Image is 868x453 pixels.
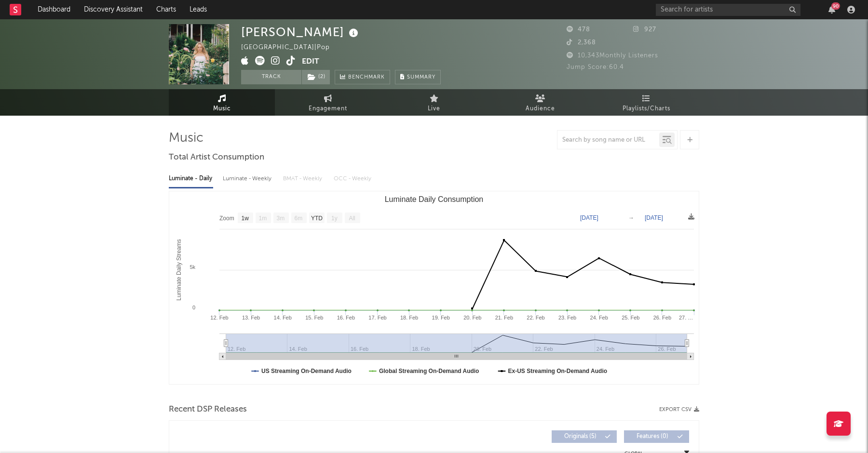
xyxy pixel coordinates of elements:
span: ( 2 ) [301,70,330,84]
span: 927 [633,27,656,33]
span: Total Artist Consumption [169,152,264,163]
span: 10,343 Monthly Listeners [567,53,658,59]
span: Recent DSP Releases [169,404,247,415]
text: 17. Feb [368,315,386,320]
text: 22. Feb [527,315,544,320]
div: Luminate - Weekly [223,171,273,187]
button: Originals(5) [552,430,617,443]
a: Music [169,89,275,116]
text: Luminate Daily Consumption [385,195,484,203]
text: 16. Feb [337,315,355,320]
text: 26. Feb [653,315,671,320]
a: Live [381,89,487,116]
text: 5k [190,264,195,270]
button: Edit [302,56,319,68]
button: Summary [395,70,441,84]
a: Playlists/Charts [593,89,699,116]
div: [GEOGRAPHIC_DATA] | Pop [241,42,341,53]
span: Summary [407,75,435,80]
span: Engagement [309,103,347,115]
text: YTD [311,215,323,222]
text: 1w [242,215,249,222]
text: 6m [295,215,303,222]
text: 25. Feb [622,315,639,320]
span: Live [428,103,440,115]
text: → [628,214,634,221]
span: Music [213,103,231,115]
button: Track [241,70,301,84]
a: Benchmark [335,70,390,84]
span: 2,368 [567,40,596,46]
input: Search for artists [656,4,800,16]
text: [DATE] [580,214,598,221]
text: 15. Feb [305,315,323,320]
div: 90 [831,2,840,10]
text: 14. Feb [274,315,292,320]
button: Export CSV [659,407,699,413]
span: Features ( 0 ) [630,434,675,440]
text: 18. Feb [400,315,418,320]
input: Search by song name or URL [557,136,659,144]
a: Engagement [275,89,381,116]
text: All [349,215,355,222]
text: 23. Feb [558,315,576,320]
span: Jump Score: 60.4 [567,64,624,70]
svg: Luminate Daily Consumption [169,191,699,384]
text: 12. Feb [210,315,228,320]
div: [PERSON_NAME] [241,24,361,40]
text: 24. Feb [590,315,608,320]
text: 27. … [679,315,693,320]
text: 1m [259,215,267,222]
text: 19. Feb [432,315,450,320]
text: [DATE] [645,214,663,221]
text: 20. Feb [463,315,481,320]
text: Luminate Daily Streams [176,239,182,300]
span: Audience [526,103,555,115]
text: US Streaming On-Demand Audio [261,368,352,374]
span: Playlists/Charts [623,103,670,115]
text: Global Streaming On-Demand Audio [379,368,479,374]
text: 0 [192,305,195,310]
button: 90 [828,6,835,13]
div: Luminate - Daily [169,171,213,187]
text: 1y [331,215,338,222]
text: 13. Feb [242,315,260,320]
text: 21. Feb [495,315,513,320]
text: 3m [277,215,285,222]
button: (2) [302,70,330,84]
a: Audience [487,89,593,116]
span: 478 [567,27,590,33]
button: Features(0) [624,430,689,443]
text: Ex-US Streaming On-Demand Audio [508,368,608,374]
span: Benchmark [348,72,385,83]
span: Originals ( 5 ) [558,434,602,440]
text: Zoom [219,215,234,222]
